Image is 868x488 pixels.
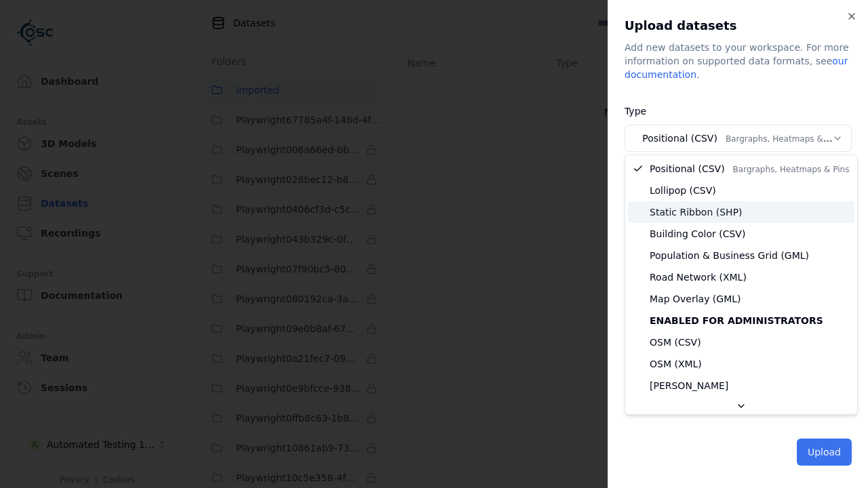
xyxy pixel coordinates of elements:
[650,249,809,262] span: Population & Business Grid (GML)
[650,379,728,392] span: [PERSON_NAME]
[733,165,850,174] span: Bargraphs, Heatmaps & Pins
[650,357,702,371] span: OSM (XML)
[650,184,716,197] span: Lollipop (CSV)
[628,310,854,331] div: Enabled for administrators
[650,205,743,219] span: Static Ribbon (SHP)
[650,162,849,176] span: Positional (CSV)
[650,227,745,241] span: Building Color (CSV)
[650,292,741,306] span: Map Overlay (GML)
[650,335,701,349] span: OSM (CSV)
[650,270,747,284] span: Road Network (XML)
